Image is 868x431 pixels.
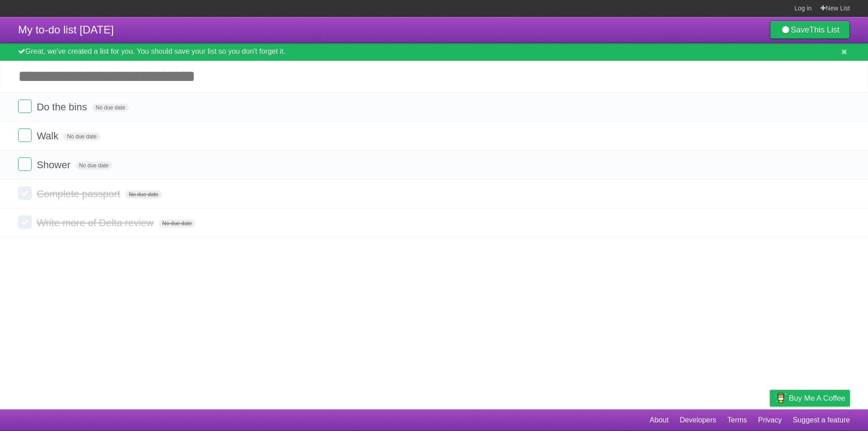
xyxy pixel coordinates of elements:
span: Write more of Delta review [37,217,156,228]
a: Privacy [758,412,782,429]
a: SaveThis List [770,21,850,39]
label: Done [18,99,32,113]
label: Done [18,157,32,171]
a: Developers [679,412,716,429]
label: Done [18,215,32,229]
a: Suggest a feature [793,412,850,429]
span: No due date [125,190,162,199]
span: No due date [63,133,100,141]
span: No due date [75,161,112,170]
a: Buy me a coffee [770,390,850,407]
label: Done [18,128,32,142]
span: Buy me a coffee [789,390,845,406]
span: Walk [37,130,61,142]
img: Buy me a coffee [774,390,787,406]
label: Done [18,186,32,200]
span: No due date [92,104,129,112]
span: Complete passport [37,188,123,199]
span: My to-do list [DATE] [18,24,114,36]
span: No due date [159,219,195,227]
a: Terms [727,412,747,429]
a: About [650,412,669,429]
span: Do the bins [37,101,89,113]
span: Shower [37,159,73,171]
b: This List [809,25,840,34]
